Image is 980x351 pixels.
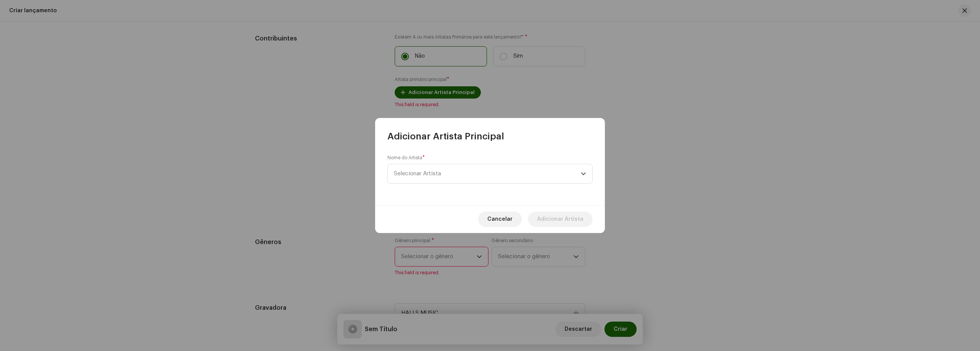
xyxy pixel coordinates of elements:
[528,212,593,227] button: Adicionar Artista
[537,212,583,227] span: Adicionar Artista
[387,130,504,142] span: Adicionar Artista Principal
[487,212,513,227] span: Cancelar
[387,155,425,161] label: Nome do Artista
[394,171,441,176] span: Selecionar Artista
[478,212,522,227] button: Cancelar
[581,164,586,183] div: dropdown trigger
[394,164,581,183] span: Selecionar Artista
